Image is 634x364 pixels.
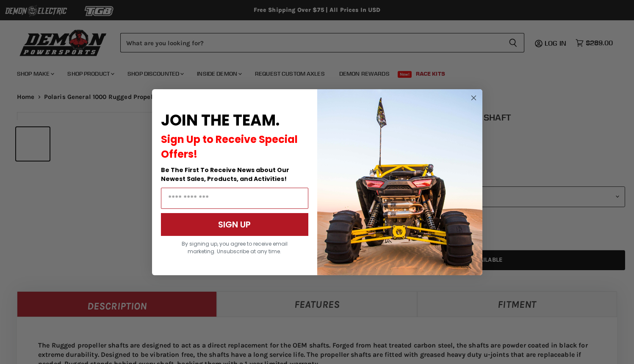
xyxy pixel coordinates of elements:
button: Close dialog [468,93,479,103]
span: Be The First To Receive News about Our Newest Sales, Products, and Activities! [161,166,289,183]
span: By signing up, you agree to receive email marketing. Unsubscribe at any time. [182,240,288,255]
button: SIGN UP [161,213,308,236]
img: a9095488-b6e7-41ba-879d-588abfab540b.jpeg [317,89,482,275]
input: Email Address [161,188,308,209]
span: Sign Up to Receive Special Offers! [161,132,298,161]
span: JOIN THE TEAM. [161,109,280,131]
